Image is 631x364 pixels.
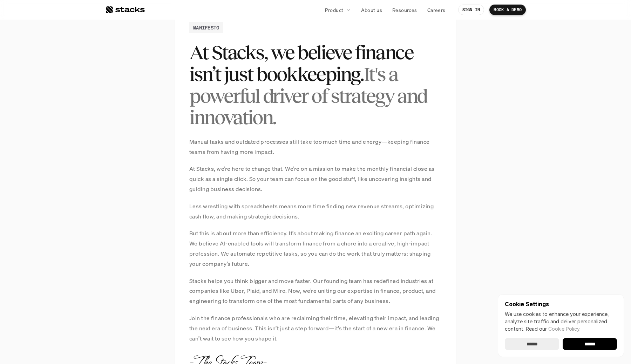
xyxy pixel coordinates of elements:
[494,7,522,12] p: BOOK A DEMO
[189,313,442,343] p: Join the finance professionals who are reclaiming their time, elevating their impact, and leading...
[392,6,417,14] p: Resources
[189,164,442,194] p: At Stacks, we’re here to change that. We’re on a mission to make the monthly financial close as q...
[388,4,421,16] a: Resources
[526,326,581,332] span: Read our .
[505,310,617,332] p: We use cookies to enhance your experience, analyze site traffic and deliver personalized content.
[189,63,430,128] span: It's a powerful driver of strategy and innovation.
[193,24,219,31] h2: MANIFESTO
[189,276,442,306] p: Stacks helps you think bigger and move faster. Our founding team has redefined industries at comp...
[548,326,579,332] a: Cookie Policy
[361,6,382,14] p: About us
[189,201,442,222] p: Less wrestling with spreadsheets means more time finding new revenue streams, optimizing cash flo...
[505,301,617,307] p: Cookie Settings
[489,5,526,15] a: BOOK A DEMO
[189,228,442,269] p: But this is about more than efficiency. It’s about making finance an exciting career path again. ...
[189,42,442,128] h2: At Stacks, we believe finance isn’t just bookkeeping.
[325,6,344,14] p: Product
[189,137,442,157] p: Manual tasks and outdated processes still take too much time and energy—keeping finance teams fro...
[423,4,450,16] a: Careers
[357,4,386,16] a: About us
[427,6,446,14] p: Careers
[458,5,484,15] a: SIGN IN
[462,7,480,12] p: SIGN IN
